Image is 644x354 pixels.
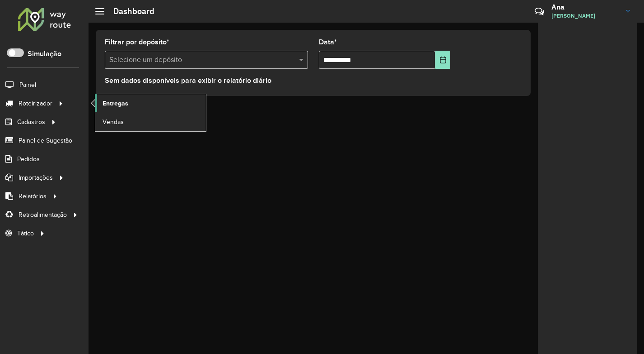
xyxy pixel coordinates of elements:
h2: Dashboard [104,6,154,16]
label: Simulação [28,48,61,59]
h3: Ana [551,3,619,11]
span: Relatórios [19,191,47,201]
span: Roteirizador [19,99,52,108]
a: Entregas [95,94,206,112]
label: Data [319,37,337,48]
a: Vendas [95,113,206,131]
span: Cadastros [17,117,45,127]
span: Painel [19,80,36,90]
span: Pedidos [17,154,40,164]
span: Importações [19,173,53,182]
span: Entregas [103,99,128,108]
span: [PERSON_NAME] [551,12,619,20]
span: Tático [17,229,34,238]
span: Painel de Sugestão [19,136,72,145]
a: Contato Rápido [530,2,549,21]
button: Choose Date [435,51,450,69]
label: Filtrar por depósito [105,37,169,48]
label: Sem dados disponíveis para exibir o relatório diário [105,75,271,86]
span: Retroalimentação [19,210,67,220]
span: Vendas [103,117,124,127]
